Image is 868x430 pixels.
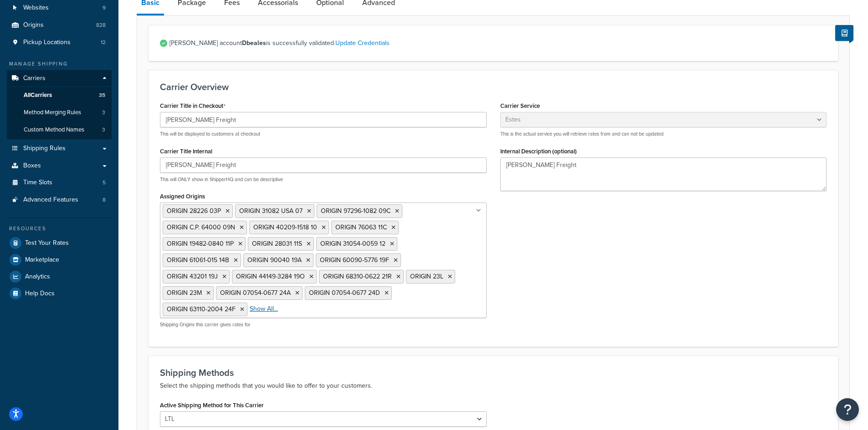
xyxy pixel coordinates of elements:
[7,192,112,208] li: Advanced Features
[160,82,827,92] h3: Carrier Overview
[836,398,859,421] button: Open Resource Center
[323,272,392,281] span: ORIGIN 68310-0622 21R
[7,104,112,121] li: Method Merging Rules
[7,174,112,191] a: Time Slots5
[335,38,390,48] a: Update Credentials
[96,21,106,29] span: 828
[7,235,112,251] a: Test Your Rates
[101,39,106,46] span: 12
[160,193,205,200] label: Assigned Origins
[7,252,112,268] a: Marketplace
[247,255,302,265] span: ORIGIN 90040 19A
[167,272,218,281] span: ORIGIN 43201 19J
[160,176,487,183] p: This will ONLY show in ShipperHQ and can be descriptive
[7,268,112,285] a: Analytics
[102,126,105,134] span: 3
[167,239,234,248] span: ORIGIN 19482-0840 11P
[7,34,112,51] a: Pickup Locations12
[7,70,112,139] li: Carriers
[23,21,44,29] span: Origins
[7,17,112,34] li: Origins
[25,239,69,247] span: Test Your Rates
[239,206,303,216] span: ORIGIN 31082 USA 07
[7,192,112,208] a: Advanced Features8
[321,206,390,216] span: ORIGIN 97296-1082 09C
[320,255,389,265] span: ORIGIN 60090-5776 19F
[25,290,55,298] span: Help Docs
[160,321,487,328] p: Shipping Origins this carrier gives rates for
[23,4,49,12] span: Websites
[7,121,112,138] a: Custom Method Names3
[500,131,827,137] p: This is the actual service you will retrieve rates from and can not be updated
[335,223,387,232] span: ORIGIN 76063 11C
[167,223,235,232] span: ORIGIN C.P. 64000 09N
[99,91,105,99] span: 35
[24,126,84,134] span: Custom Method Names
[242,38,266,48] strong: Dbeales
[7,104,112,121] a: Method Merging Rules3
[500,148,577,155] label: Internal Description (optional)
[160,102,226,110] label: Carrier Title in Checkout
[7,70,112,87] a: Carriers
[7,225,112,233] div: Resources
[220,288,291,298] span: ORIGIN 07054-0677 24A
[103,196,106,204] span: 8
[169,37,827,50] span: [PERSON_NAME] account is successfully validated.
[160,131,487,137] p: This will be displayed to customers at checkout
[23,39,71,46] span: Pickup Locations
[160,368,827,378] h3: Shipping Methods
[7,157,112,174] a: Boxes
[7,34,112,51] li: Pickup Locations
[24,91,52,99] span: All Carriers
[103,4,106,12] span: 9
[500,102,540,109] label: Carrier Service
[835,25,853,41] button: Show Help Docs
[7,140,112,157] a: Shipping Rules
[160,402,264,409] label: Active Shipping Method for This Carrier
[7,60,112,68] div: Manage Shipping
[24,109,81,116] span: Method Merging Rules
[167,304,236,314] span: ORIGIN 63110-2004 24F
[167,288,202,298] span: ORIGIN 23M
[103,179,106,187] span: 5
[309,288,380,298] span: ORIGIN 07054-0677 24D
[410,272,443,281] span: ORIGIN 23L
[320,239,385,248] span: ORIGIN 31054-0059 12
[7,17,112,34] a: Origins828
[7,174,112,191] li: Time Slots
[25,256,59,264] span: Marketplace
[23,196,78,204] span: Advanced Features
[236,272,305,281] span: ORIGIN 44149-3284 19O
[7,121,112,138] li: Custom Method Names
[253,223,317,232] span: ORIGIN 40209-1518 10
[167,206,221,216] span: ORIGIN 28226 03P
[23,179,52,187] span: Time Slots
[23,162,41,170] span: Boxes
[500,157,827,191] textarea: [PERSON_NAME] Freight
[25,273,50,281] span: Analytics
[7,285,112,302] a: Help Docs
[160,380,827,391] p: Select the shipping methods that you would like to offer to your customers.
[102,109,105,116] span: 3
[167,255,229,265] span: ORIGIN 61061-015 14B
[160,148,212,155] label: Carrier Title Internal
[7,87,112,104] a: AllCarriers35
[252,239,302,248] span: ORIGIN 28031 11S
[23,145,66,152] span: Shipping Rules
[250,304,278,314] a: Show All...
[23,75,46,82] span: Carriers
